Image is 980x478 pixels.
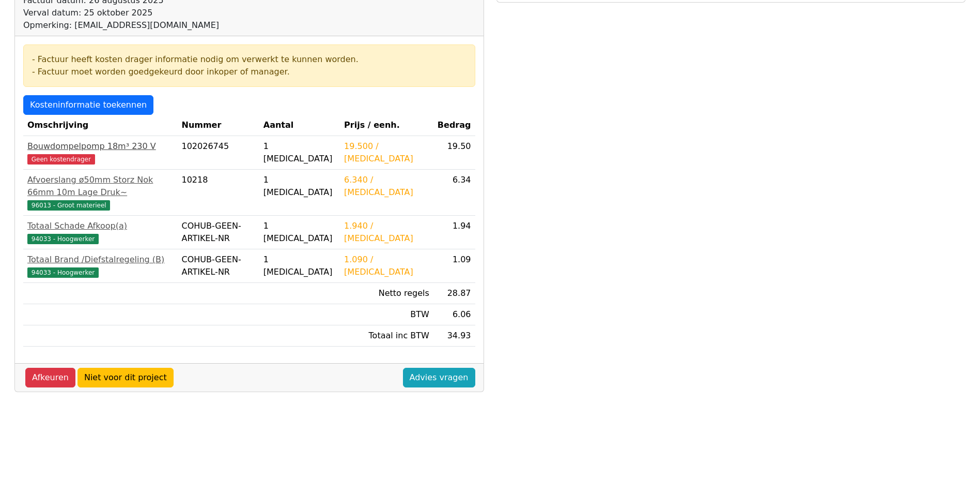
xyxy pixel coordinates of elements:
[344,220,429,245] div: 1.940 / [MEDICAL_DATA]
[433,283,475,304] td: 28.87
[27,200,110,211] span: 96013 - Groot materieel
[340,325,433,347] td: Totaal inc BTW
[433,216,475,249] td: 1.94
[27,140,173,153] div: Bouwdompelpomp 18m³ 230 V
[259,115,340,136] th: Aantal
[340,115,433,136] th: Prijs / eenh.
[27,253,173,278] a: Totaal Brand /Diefstalregeling (B)94033 - Hoogwerker
[32,66,466,78] div: - Factuur moet worden goedgekeurd door inkoper of manager.
[263,140,336,165] div: 1 [MEDICAL_DATA]
[433,136,475,170] td: 19.50
[23,7,274,19] div: Verval datum: 25 oktober 2025
[177,115,259,136] th: Nummer
[27,154,95,165] span: Geen kostendrager
[340,283,433,304] td: Netto regels
[340,304,433,325] td: BTW
[344,174,429,199] div: 6.340 / [MEDICAL_DATA]
[27,220,173,232] div: Totaal Schade Afkoop(a)
[263,253,336,278] div: 1 [MEDICAL_DATA]
[177,170,259,216] td: 10218
[403,368,475,387] a: Advies vragen
[27,253,173,266] div: Totaal Brand /Diefstalregeling (B)
[344,253,429,278] div: 1.090 / [MEDICAL_DATA]
[263,220,336,245] div: 1 [MEDICAL_DATA]
[77,368,174,387] a: Niet voor dit project
[27,234,99,244] span: 94033 - Hoogwerker
[433,170,475,216] td: 6.34
[344,140,429,165] div: 19.500 / [MEDICAL_DATA]
[23,19,274,32] div: Opmerking: [EMAIL_ADDRESS][DOMAIN_NAME]
[433,115,475,136] th: Bedrag
[177,249,259,283] td: COHUB-GEEN-ARTIKEL-NR
[27,267,99,278] span: 94033 - Hoogwerker
[27,220,173,245] a: Totaal Schade Afkoop(a)94033 - Hoogwerker
[23,115,177,136] th: Omschrijving
[433,325,475,347] td: 34.93
[177,216,259,249] td: COHUB-GEEN-ARTIKEL-NR
[23,95,153,115] a: Kosteninformatie toekennen
[177,136,259,170] td: 102026745
[27,174,173,199] div: Afvoerslang ø50mm Storz Nok 66mm 10m Lage Druk~
[25,368,75,387] a: Afkeuren
[263,174,336,199] div: 1 [MEDICAL_DATA]
[433,304,475,325] td: 6.06
[27,140,173,165] a: Bouwdompelpomp 18m³ 230 VGeen kostendrager
[32,53,466,66] div: - Factuur heeft kosten drager informatie nodig om verwerkt te kunnen worden.
[433,249,475,283] td: 1.09
[27,174,173,211] a: Afvoerslang ø50mm Storz Nok 66mm 10m Lage Druk~96013 - Groot materieel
